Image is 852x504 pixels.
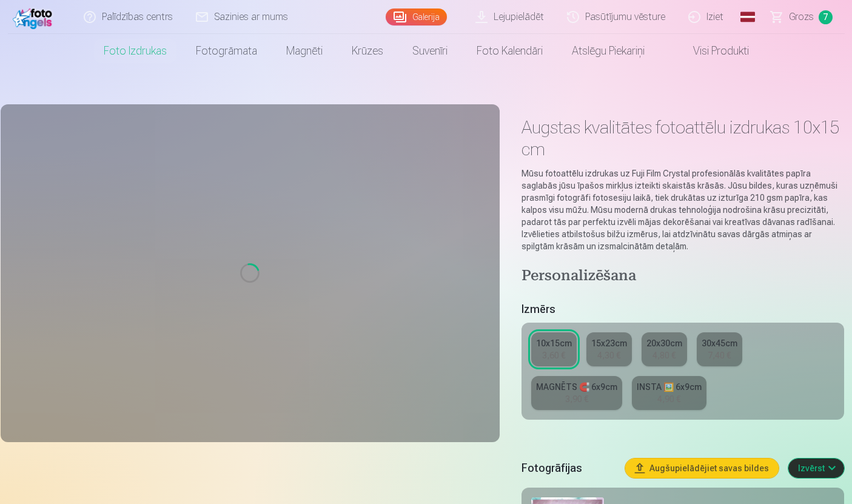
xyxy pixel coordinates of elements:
a: Galerija [386,8,447,25]
a: Visi produkti [659,34,763,68]
a: 15x23cm4,30 € [586,332,632,366]
a: Krūzes [337,34,398,68]
h5: Fotogrāfijas [522,460,616,477]
a: Foto kalendāri [462,34,557,68]
a: MAGNĒTS 🧲 6x9cm3,90 € [531,376,622,410]
div: INSTA 🖼️ 6x9cm [637,381,702,393]
div: MAGNĒTS 🧲 6x9cm [536,381,617,393]
h1: Augstas kvalitātes fotoattēlu izdrukas 10x15 cm [522,116,845,160]
a: INSTA 🖼️ 6x9cm4,90 € [632,376,706,410]
p: Mūsu fotoattēlu izdrukas uz Fuji Film Crystal profesionālās kvalitātes papīra saglabās jūsu īpašo... [522,167,845,252]
h4: Personalizēšana [522,267,845,286]
div: 4,30 € [597,349,620,361]
a: Suvenīri [398,34,462,68]
span: Grozs [789,10,814,24]
div: 4,80 € [652,349,676,361]
span: 7 [819,10,833,24]
div: 7,40 € [708,349,731,361]
div: 4,90 € [657,393,680,405]
a: 10x15cm3,60 € [531,332,577,366]
a: Foto izdrukas [89,34,181,68]
a: Fotogrāmata [181,34,272,68]
h5: Izmērs [522,301,845,318]
div: 3,90 € [565,393,588,405]
a: Atslēgu piekariņi [557,34,659,68]
div: 30x45cm [702,337,737,349]
div: 15x23cm [591,337,627,349]
div: 3,60 € [542,349,565,361]
a: 30x45cm7,40 € [697,332,742,366]
a: Magnēti [272,34,337,68]
img: /fa1 [13,5,56,29]
button: Izvērst [788,459,844,478]
div: 20x30cm [646,337,682,349]
button: Augšupielādējiet savas bildes [625,459,779,478]
a: 20x30cm4,80 € [642,332,687,366]
div: 10x15cm [536,337,572,349]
